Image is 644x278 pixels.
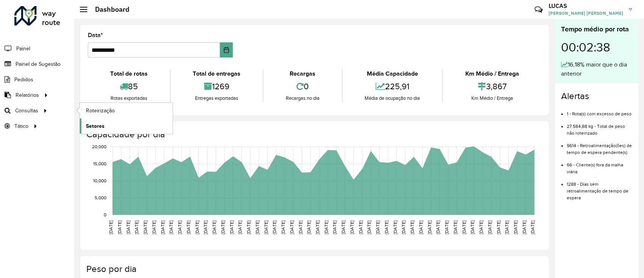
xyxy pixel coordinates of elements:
text: [DATE] [289,221,294,234]
a: Contato Rápido [530,2,547,18]
text: [DATE] [281,221,285,234]
text: [DATE] [358,221,363,234]
div: Média Capacidade [345,69,441,78]
text: [DATE] [418,221,423,234]
text: [DATE] [393,221,398,234]
div: 1269 [173,78,261,95]
text: [DATE] [332,221,337,234]
div: 0 [265,78,340,95]
text: [DATE] [504,221,509,234]
text: [DATE] [298,221,303,234]
div: Rotas exportadas [90,95,168,102]
span: Consultas [15,107,38,115]
text: [DATE] [401,221,406,234]
text: [DATE] [367,221,372,234]
text: [DATE] [470,221,475,234]
text: [DATE] [306,221,311,234]
text: [DATE] [126,221,131,234]
text: [DATE] [384,221,389,234]
div: Total de rotas [90,69,168,78]
text: [DATE] [177,221,182,234]
div: Tempo médio por rota [561,24,632,34]
text: [DATE] [375,221,380,234]
text: [DATE] [479,221,483,234]
li: 66 - Cliente(s) fora da malha viária [567,156,632,175]
text: [DATE] [264,221,268,234]
h4: Alertas [561,91,632,102]
text: 10,000 [93,178,106,183]
span: [PERSON_NAME] [PERSON_NAME] [549,10,623,17]
text: [DATE] [530,221,535,234]
span: Tático [14,122,28,130]
span: Relatórios [16,91,39,99]
text: [DATE] [513,221,518,234]
div: Km Médio / Entrega [445,69,540,78]
span: Painel [16,45,30,53]
div: Entregas exportadas [173,95,261,102]
h4: Peso por dia [86,264,541,275]
text: [DATE] [151,221,156,234]
text: [DATE] [453,221,458,234]
text: [DATE] [341,221,346,234]
text: 5,000 [95,195,106,200]
text: [DATE] [186,221,191,234]
text: [DATE] [436,221,441,234]
text: [DATE] [324,221,329,234]
h3: LUCAS [549,2,623,9]
div: 3,867 [445,78,540,95]
text: [DATE] [427,221,432,234]
li: 1 - Rota(s) com excesso de peso [567,105,632,117]
text: 20,000 [92,144,106,149]
text: [DATE] [160,221,165,234]
li: 9614 - Retroalimentação(ões) de tempo de espera pendente(s) [567,137,632,156]
span: Setores [86,122,104,130]
text: [DATE] [496,221,501,234]
div: 85 [90,78,168,95]
text: [DATE] [229,221,234,234]
a: Roteirização [80,103,173,118]
h2: Dashboard [87,5,129,14]
text: 0 [104,212,106,217]
text: [DATE] [237,221,242,234]
div: 00:02:38 [561,34,632,60]
li: 27.584,88 kg - Total de peso não roteirizado [567,117,632,137]
text: [DATE] [195,221,200,234]
div: 225,91 [345,78,441,95]
text: [DATE] [462,221,466,234]
text: [DATE] [272,221,277,234]
text: [DATE] [522,221,527,234]
label: Data [88,31,103,40]
text: [DATE] [168,221,173,234]
button: Choose Date [220,42,233,57]
text: [DATE] [143,221,148,234]
text: [DATE] [117,221,122,234]
text: [DATE] [410,221,415,234]
h4: Capacidade por dia [86,129,541,140]
span: Painel de Sugestão [16,60,61,68]
text: [DATE] [315,221,320,234]
div: Km Médio / Entrega [445,95,540,102]
div: Recargas [265,69,340,78]
div: 16,18% maior que o dia anterior [561,60,632,78]
text: [DATE] [203,221,208,234]
div: Total de entregas [173,69,261,78]
text: [DATE] [487,221,492,234]
a: Setores [80,118,173,134]
text: 15,000 [93,161,106,166]
div: Recargas no dia [265,95,340,102]
text: [DATE] [349,221,354,234]
span: Roteirização [86,107,115,115]
div: Média de ocupação no dia [345,95,441,102]
text: [DATE] [220,221,225,234]
text: [DATE] [246,221,251,234]
li: 1288 - Dias sem retroalimentação de tempo de espera [567,175,632,201]
text: [DATE] [444,221,449,234]
text: [DATE] [134,221,139,234]
text: [DATE] [212,221,217,234]
text: [DATE] [255,221,260,234]
text: [DATE] [108,221,113,234]
span: Pedidos [14,76,33,84]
